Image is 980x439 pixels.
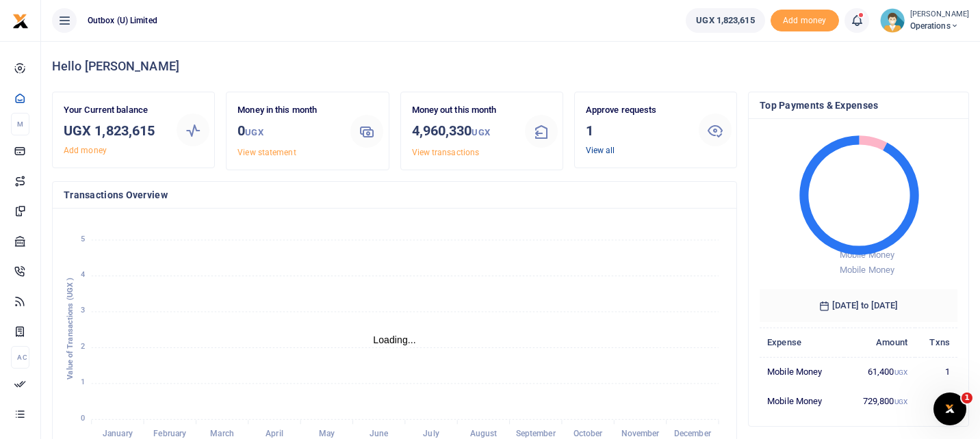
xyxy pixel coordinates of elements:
a: Add money [64,146,107,155]
iframe: Intercom live chat [933,393,966,425]
small: UGX [894,398,907,405]
small: UGX [245,127,263,137]
li: Toup your wallet [771,10,839,32]
td: Mobile Money [760,357,844,386]
h3: 1 [586,120,688,141]
h3: 0 [237,120,339,143]
a: View transactions [412,148,480,157]
li: Ac [11,346,29,369]
span: Outbox (U) Limited [82,14,163,27]
td: 729,800 [844,386,915,415]
tspan: 0 [81,414,85,423]
tspan: November [621,429,660,439]
td: 61,400 [844,357,915,386]
text: Value of Transactions (UGX ) [66,278,75,380]
tspan: June [370,429,389,439]
td: 1 [915,357,957,386]
tspan: 4 [81,270,85,279]
tspan: April [266,429,283,439]
a: View statement [237,148,296,157]
h6: [DATE] to [DATE] [760,289,957,322]
a: profile-user [PERSON_NAME] Operations [880,8,969,33]
img: logo-small [12,13,29,29]
p: Money out this month [412,103,514,118]
span: Operations [910,20,969,32]
h4: Transactions Overview [64,187,725,202]
img: profile-user [880,8,905,33]
p: Approve requests [586,103,688,118]
small: UGX [894,369,907,376]
text: Loading... [373,334,416,345]
a: View all [586,146,615,155]
td: Mobile Money [760,386,844,415]
tspan: 5 [81,235,85,243]
li: M [11,113,29,135]
span: 1 [962,393,972,403]
tspan: 1 [81,378,85,387]
span: Mobile Money [840,265,894,275]
tspan: December [674,429,712,439]
td: 2 [915,386,957,415]
p: Money in this month [237,103,339,118]
h4: Hello [PERSON_NAME] [52,59,969,74]
span: Mobile Money [840,250,894,260]
span: Add money [771,10,839,32]
h3: 4,960,330 [412,120,514,143]
p: Your Current balance [64,103,166,118]
span: UGX 1,823,615 [696,14,754,27]
tspan: January [103,429,133,439]
tspan: 2 [81,342,85,351]
small: UGX [472,127,489,137]
tspan: May [319,429,335,439]
small: [PERSON_NAME] [910,9,969,21]
th: Amount [844,328,915,357]
th: Expense [760,328,844,357]
a: logo-small logo-large logo-large [12,15,29,25]
h3: UGX 1,823,615 [64,120,166,141]
tspan: March [210,429,234,439]
tspan: February [153,429,186,439]
a: Add money [771,14,839,25]
li: Wallet ballance [680,8,770,33]
tspan: 3 [81,306,85,315]
h4: Top Payments & Expenses [760,98,957,113]
th: Txns [915,328,957,357]
a: UGX 1,823,615 [686,8,764,33]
